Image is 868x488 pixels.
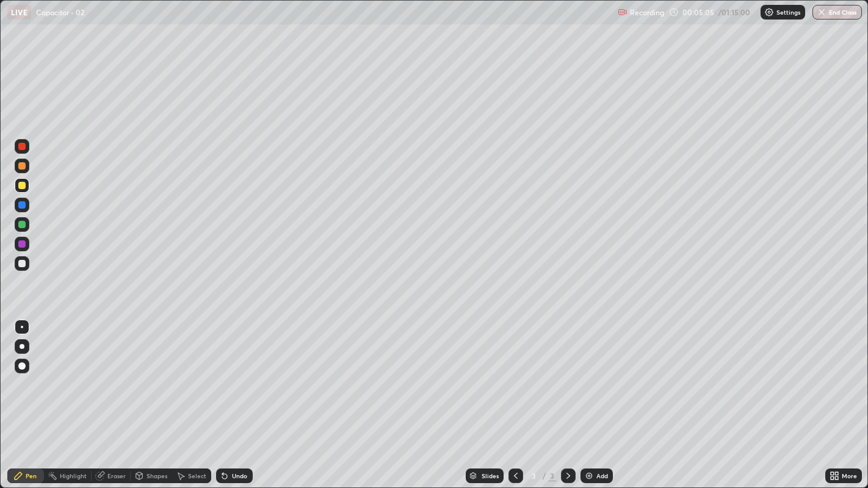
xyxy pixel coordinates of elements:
p: Capacitor - 02 [36,7,84,17]
div: Add [596,473,608,479]
div: Highlight [60,473,87,479]
p: LIVE [11,7,27,17]
img: class-settings-icons [764,7,774,17]
div: 3 [528,472,540,479]
p: Recording [630,8,664,17]
div: 3 [549,470,556,481]
div: Undo [232,473,247,479]
div: Shapes [146,473,167,479]
div: More [842,473,857,479]
img: add-slide-button [584,471,594,481]
div: Slides [482,473,499,479]
div: Eraser [107,473,126,479]
img: end-class-cross [817,7,826,17]
div: / [543,472,546,479]
div: Select [188,473,206,479]
img: recording.375f2c34.svg [618,7,627,17]
button: End Class [812,5,862,20]
div: Pen [26,473,37,479]
p: Settings [776,9,800,15]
